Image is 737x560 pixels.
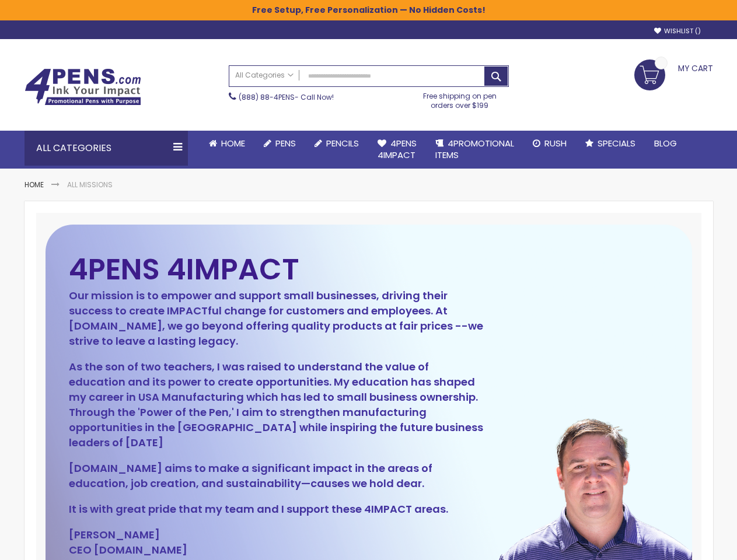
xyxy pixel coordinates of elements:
a: Specials [576,131,645,156]
div: All Categories [25,131,188,166]
a: (888) 88-4PENS [239,92,295,102]
h2: 4PENS 4IMPACT [69,260,484,279]
a: 4Pens4impact [368,131,426,169]
span: Specials [598,137,635,149]
p: Our mission is to empower and support small businesses, driving their success to create IMPACTful... [69,288,484,349]
a: Pencils [305,131,368,156]
a: Home [25,180,44,190]
strong: All Missions [67,180,113,190]
a: Blog [645,131,686,156]
span: Rush [544,137,567,149]
span: 4Pens 4impact [378,137,417,161]
p: [PERSON_NAME] CEO [DOMAIN_NAME] [69,527,484,558]
span: Pencils [326,137,359,149]
span: - Call Now! [239,92,334,102]
a: All Categories [229,66,299,85]
span: Pens [275,137,296,149]
a: Home [200,131,254,156]
p: [DOMAIN_NAME] aims to make a significant impact in the areas of education, job creation, and sust... [69,461,484,491]
a: 4PROMOTIONALITEMS [426,131,523,169]
a: Wishlist [654,27,701,36]
span: Home [221,137,245,149]
span: All Categories [235,71,294,80]
a: Pens [254,131,305,156]
img: 4Pens Custom Pens and Promotional Products [25,68,141,106]
span: 4PROMOTIONAL ITEMS [435,137,514,161]
p: As the son of two teachers, I was raised to understand the value of education and its power to cr... [69,359,484,450]
div: Free shipping on pen orders over $199 [411,87,509,110]
a: Rush [523,131,576,156]
p: It is with great pride that my team and I support these 4IMPACT areas. [69,502,484,517]
span: Blog [654,137,677,149]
